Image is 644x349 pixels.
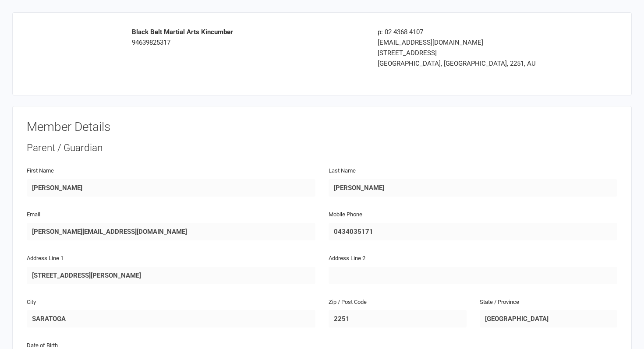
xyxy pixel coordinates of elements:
[27,298,36,307] label: City
[378,37,561,48] div: [EMAIL_ADDRESS][DOMAIN_NAME]
[27,166,54,176] label: First Name
[329,166,356,176] label: Last Name
[132,27,365,48] div: 94639825317
[27,254,64,263] label: Address Line 1
[27,120,617,134] h3: Member Details
[378,58,561,69] div: [GEOGRAPHIC_DATA], [GEOGRAPHIC_DATA], 2251, AU
[329,254,365,263] label: Address Line 2
[480,298,519,307] label: State / Province
[132,28,233,36] strong: Black Belt Martial Arts Kincumber
[378,48,561,58] div: [STREET_ADDRESS]
[27,210,40,219] label: Email
[329,210,362,219] label: Mobile Phone
[27,141,617,155] div: Parent / Guardian
[329,298,367,307] label: Zip / Post Code
[378,27,561,37] div: p: 02 4368 4107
